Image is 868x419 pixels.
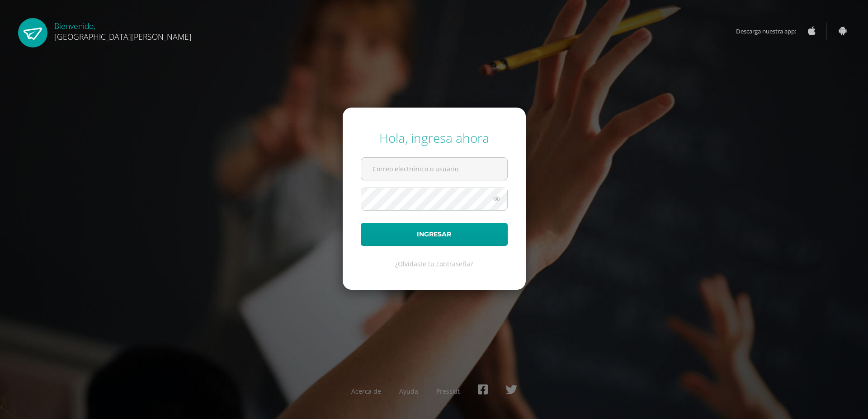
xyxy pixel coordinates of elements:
[395,259,473,268] a: ¿Olvidaste tu contraseña?
[361,158,507,180] input: Correo electrónico o usuario
[399,387,418,395] a: Ayuda
[436,387,460,395] a: Presskit
[736,23,805,40] span: Descarga nuestra app:
[351,387,381,395] a: Acerca de
[54,31,192,42] span: [GEOGRAPHIC_DATA][PERSON_NAME]
[54,18,192,42] div: Bienvenido,
[361,129,508,146] div: Hola, ingresa ahora
[361,223,508,246] button: Ingresar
